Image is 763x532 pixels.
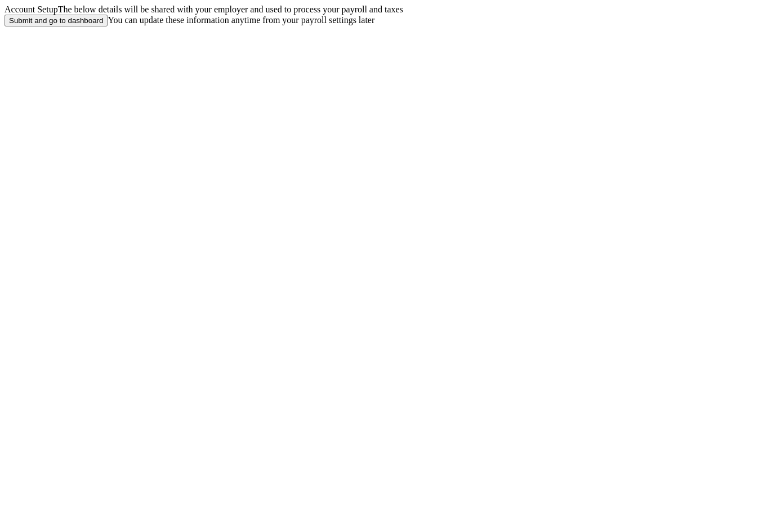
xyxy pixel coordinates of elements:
[5,5,58,14] span: Account Setup
[5,15,108,26] button: Submit and go to dashboard
[575,410,763,532] iframe: Chat Widget
[9,16,103,25] div: Submit and go to dashboard
[58,5,403,14] span: The below details will be shared with your employer and used to process your payroll and taxes
[108,15,374,25] span: You can update these information anytime from your payroll settings later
